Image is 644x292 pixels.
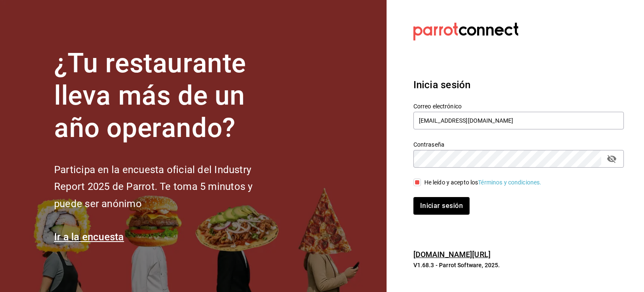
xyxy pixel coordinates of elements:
[54,161,280,213] h2: Participa en la encuesta oficial del Industry Report 2025 de Parrot. Te toma 5 minutos y puede se...
[424,178,542,187] div: He leído y acepto los
[54,231,124,243] a: Ir a la encuesta
[413,142,624,147] label: Contraseña
[605,152,619,166] button: passwordField
[413,197,470,215] button: Iniciar sesión
[478,179,541,186] a: Términos y condiciones.
[413,103,624,109] label: Correo electrónico
[413,261,624,269] p: V1.68.3 - Parrot Software, 2025.
[413,250,491,259] a: [DOMAIN_NAME][URL]
[54,47,280,144] h1: ¿Tu restaurante lleva más de un año operando?
[413,77,624,92] h3: Inicia sesión
[413,112,624,129] input: Ingresa tu correo electrónico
